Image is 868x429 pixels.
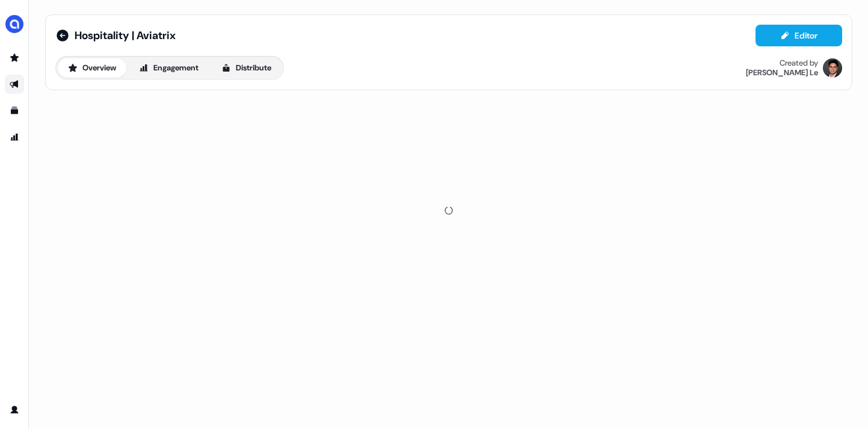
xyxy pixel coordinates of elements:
[756,25,842,46] button: Editor
[5,48,24,67] a: Go to prospects
[129,58,209,78] button: Engagement
[211,58,282,78] button: Distribute
[58,58,126,78] button: Overview
[5,75,24,94] a: Go to outbound experience
[780,58,818,68] div: Created by
[756,31,842,43] a: Editor
[75,28,176,43] span: Hospitality | Aviatrix
[5,400,24,419] a: Go to profile
[5,128,24,147] a: Go to attribution
[5,101,24,120] a: Go to templates
[746,68,818,78] div: [PERSON_NAME] Le
[823,58,842,78] img: Hugh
